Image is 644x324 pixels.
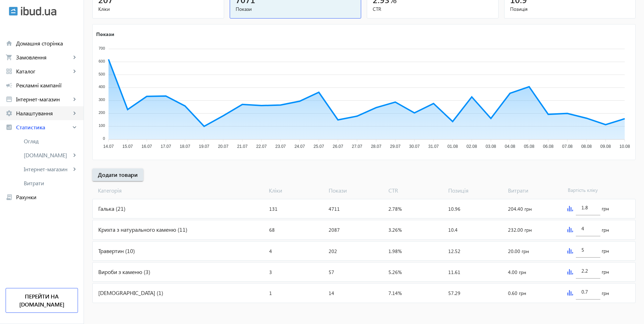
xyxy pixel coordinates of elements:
span: 204.40 грн [508,206,532,212]
tspan: 21.07 [237,144,248,149]
div: Вироби з каменю (3) [93,262,266,281]
mat-icon: grid_view [6,68,13,75]
span: грн [602,290,609,297]
span: 10.4 [448,226,458,233]
tspan: 09.08 [600,144,611,149]
span: грн [602,247,609,254]
tspan: 18.07 [180,144,190,149]
tspan: 31.07 [428,144,439,149]
span: [DOMAIN_NAME] [24,152,71,159]
tspan: 28.07 [371,144,381,149]
tspan: 25.07 [314,144,324,149]
span: Покази [236,6,356,13]
span: Інтернет-магазин [16,96,71,103]
span: 0.60 грн [508,290,526,296]
img: graph.svg [567,206,573,211]
img: graph.svg [567,269,573,275]
tspan: 200 [99,110,105,115]
span: 3.26% [388,226,402,233]
tspan: 02.08 [466,144,477,149]
span: 232.00 грн [508,226,532,233]
span: Позиція [510,6,630,13]
span: Рахунки [16,194,78,201]
mat-icon: keyboard_arrow_right [71,124,78,131]
span: 2087 [329,226,340,233]
tspan: 22.07 [256,144,267,149]
span: 3 [269,269,272,275]
img: graph.svg [567,227,573,232]
span: Домашня сторінка [16,40,78,47]
div: Травертин (10) [93,242,266,260]
span: Покази [326,187,386,194]
mat-icon: keyboard_arrow_right [71,54,78,61]
span: 57.29 [448,290,460,296]
tspan: 16.07 [142,144,152,149]
span: 11.61 [448,269,460,275]
tspan: 05.08 [524,144,534,149]
span: грн [602,268,609,275]
tspan: 27.07 [352,144,362,149]
mat-icon: keyboard_arrow_right [71,96,78,103]
tspan: 01.08 [448,144,458,149]
tspan: 30.07 [409,144,420,149]
mat-icon: storefront [6,96,13,103]
span: 7.14% [388,290,402,296]
span: CTR [373,6,493,13]
a: Перейти на [DOMAIN_NAME] [6,288,78,313]
mat-icon: settings [6,110,13,117]
span: CTR [386,187,445,194]
tspan: 06.08 [543,144,553,149]
img: ibud_text.svg [21,7,56,16]
img: graph.svg [567,290,573,296]
img: ibud.svg [9,7,18,16]
span: Налаштування [16,110,71,117]
span: Замовлення [16,54,71,61]
span: Інтернет-магазин [24,166,71,173]
span: 14 [329,290,334,296]
span: 131 [269,206,278,212]
span: 57 [329,269,334,275]
span: грн [602,205,609,212]
tspan: 26.07 [333,144,343,149]
tspan: 400 [99,85,105,89]
tspan: 700 [99,46,105,50]
mat-icon: keyboard_arrow_right [71,152,78,159]
tspan: 17.07 [160,144,171,149]
mat-icon: receipt_long [6,194,13,201]
mat-icon: home [6,40,13,47]
tspan: 19.07 [199,144,209,149]
tspan: 07.08 [562,144,573,149]
tspan: 20.07 [218,144,228,149]
mat-icon: analytics [6,124,13,131]
span: Позиція [445,187,505,194]
span: грн [602,226,609,233]
mat-icon: keyboard_arrow_right [71,110,78,117]
tspan: 08.08 [581,144,592,149]
mat-icon: keyboard_arrow_right [71,68,78,75]
span: Каталог [16,68,71,75]
tspan: 0 [103,136,105,141]
span: 12.52 [448,248,460,254]
span: 4.00 грн [508,269,526,275]
tspan: 23.07 [275,144,286,149]
tspan: 03.08 [486,144,496,149]
span: 68 [269,226,275,233]
span: Кліки [266,187,326,194]
span: 2.78% [388,206,402,212]
tspan: 29.07 [390,144,401,149]
span: Категорія [92,187,266,194]
mat-icon: keyboard_arrow_right [71,166,78,173]
span: 4711 [329,206,340,212]
span: Огляд [24,138,78,145]
img: graph.svg [567,248,573,254]
div: [DEMOGRAPHIC_DATA] (1) [93,283,266,302]
tspan: 600 [99,59,105,63]
span: 20.00 грн [508,248,529,254]
mat-icon: shopping_cart [6,54,13,61]
tspan: 14.07 [103,144,114,149]
span: 5.26% [388,269,402,275]
tspan: 24.07 [294,144,305,149]
tspan: 300 [99,98,105,102]
tspan: 100 [99,123,105,128]
span: Додати товари [98,171,138,179]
